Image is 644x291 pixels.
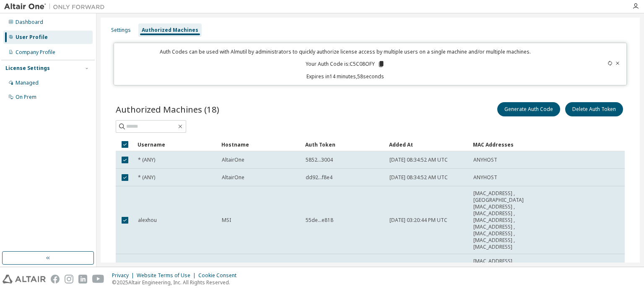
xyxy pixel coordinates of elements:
[306,174,332,181] span: dd92...f8e4
[5,65,50,72] div: License Settings
[306,157,333,163] span: 5852...3004
[138,174,155,181] span: * (ANY)
[112,272,137,279] div: Privacy
[473,138,532,151] div: MAC Addresses
[473,190,532,250] span: [MAC_ADDRESS] , [GEOGRAPHIC_DATA][MAC_ADDRESS] , [MAC_ADDRESS] , [MAC_ADDRESS] , [MAC_ADDRESS] , ...
[119,73,571,80] p: Expires in 14 minutes, 58 seconds
[112,279,241,286] p: © 2025 Altair Engineering, Inc. All Rights Reserved.
[16,49,55,56] div: Company Profile
[222,174,244,181] span: AltairOne
[16,34,48,41] div: User Profile
[137,272,198,279] div: Website Terms of Use
[305,138,382,151] div: Auth Token
[390,157,448,163] span: [DATE] 08:34:52 AM UTC
[565,102,623,116] button: Delete Auth Token
[78,275,87,283] img: linkedin.svg
[497,102,560,116] button: Generate Auth Code
[119,48,571,55] p: Auth Codes can be used with Almutil by administrators to quickly authorize license access by mult...
[390,217,447,224] span: [DATE] 03:20:44 PM UTC
[222,217,231,224] span: MSI
[65,275,73,283] img: instagram.svg
[16,94,36,100] div: On Prem
[138,157,155,163] span: * (ANY)
[306,60,385,68] p: Your Auth Code is: C5C08OFY
[221,138,299,151] div: Hostname
[3,275,46,283] img: altair_logo.svg
[4,3,109,11] img: Altair One
[116,103,219,115] span: Authorized Machines (18)
[389,138,466,151] div: Added At
[16,19,43,26] div: Dashboard
[92,275,104,283] img: youtube.svg
[390,174,448,181] span: [DATE] 08:34:52 AM UTC
[473,174,497,181] span: ANYHOST
[51,275,60,283] img: facebook.svg
[306,217,333,224] span: 55de...e818
[142,27,198,33] div: Authorized Machines
[111,27,131,33] div: Settings
[16,80,39,86] div: Managed
[222,157,244,163] span: AltairOne
[473,157,497,163] span: ANYHOST
[473,258,532,285] span: [MAC_ADDRESS] , [MAC_ADDRESS] , [MAC_ADDRESS] , [MAC_ADDRESS]
[138,138,215,151] div: Username
[138,217,157,224] span: alexhou
[198,272,241,279] div: Cookie Consent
